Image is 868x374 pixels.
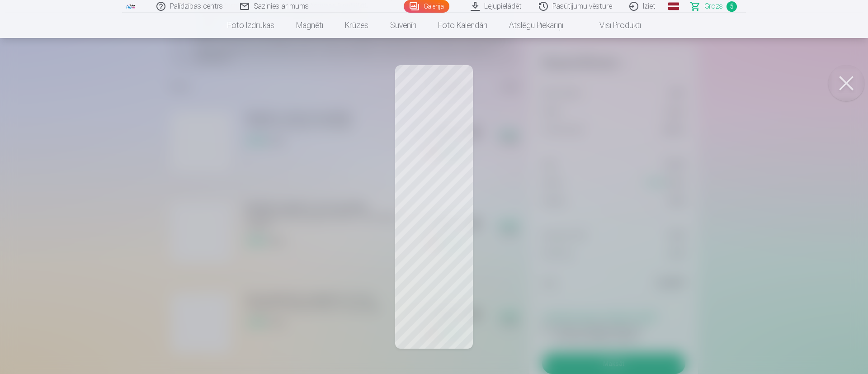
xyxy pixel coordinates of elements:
[126,4,136,9] img: /fa1
[427,13,498,38] a: Foto kalendāri
[726,1,737,12] span: 5
[379,13,427,38] a: Suvenīri
[334,13,379,38] a: Krūzes
[704,1,723,12] span: Grozs
[217,13,285,38] a: Foto izdrukas
[285,13,334,38] a: Magnēti
[498,13,574,38] a: Atslēgu piekariņi
[574,13,652,38] a: Visi produkti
